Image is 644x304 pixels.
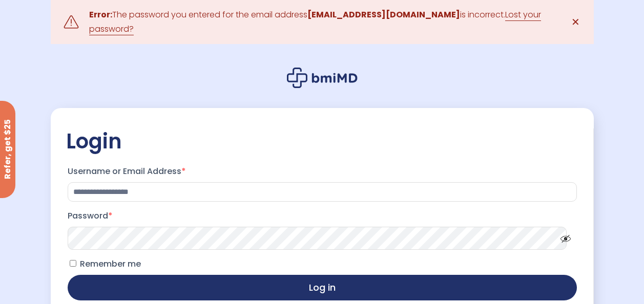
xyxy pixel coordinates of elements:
h2: Login [66,128,578,154]
span: Remember me [80,258,141,270]
span: ✕ [571,15,580,29]
label: Username or Email Address [68,163,577,180]
input: Remember me [70,260,76,267]
a: ✕ [566,12,586,32]
strong: [EMAIL_ADDRESS][DOMAIN_NAME] [307,9,460,20]
button: Log in [68,275,577,300]
div: The password you entered for the email address is incorrect. [89,8,555,36]
strong: Error: [89,9,112,20]
label: Password [68,208,577,224]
